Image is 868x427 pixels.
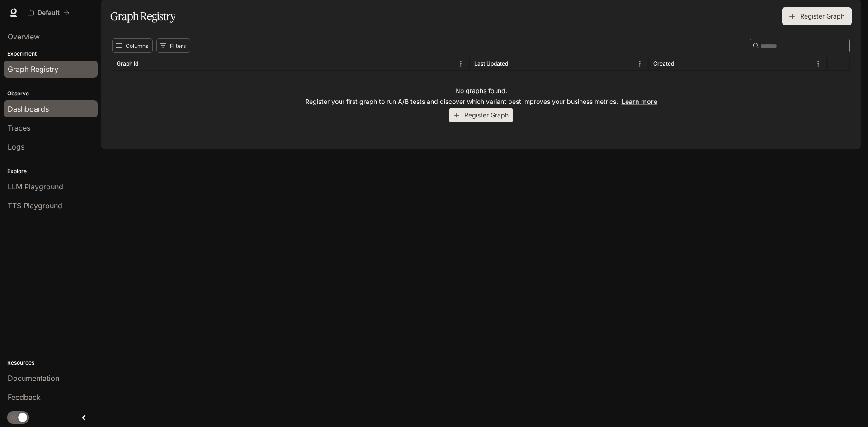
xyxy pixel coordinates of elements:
div: Search [750,39,850,52]
h1: Graph Registry [110,7,175,25]
div: Graph Id [117,60,138,67]
div: Created [653,60,674,67]
button: Register Graph [449,108,513,123]
button: Menu [811,57,825,70]
button: Sort [509,57,523,70]
button: Show filters [156,38,190,53]
button: All workspaces [24,4,74,22]
button: Menu [454,57,467,70]
button: Register Graph [782,7,852,25]
p: No graphs found. [455,86,507,95]
div: Last Updated [474,60,508,67]
p: Register your first graph to run A/B tests and discover which variant best improves your business... [305,97,657,106]
button: Sort [139,57,153,70]
a: Learn more [622,98,657,105]
button: Menu [633,57,646,70]
button: Sort [675,57,689,70]
button: Select columns [112,38,153,53]
p: Default [38,9,60,17]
